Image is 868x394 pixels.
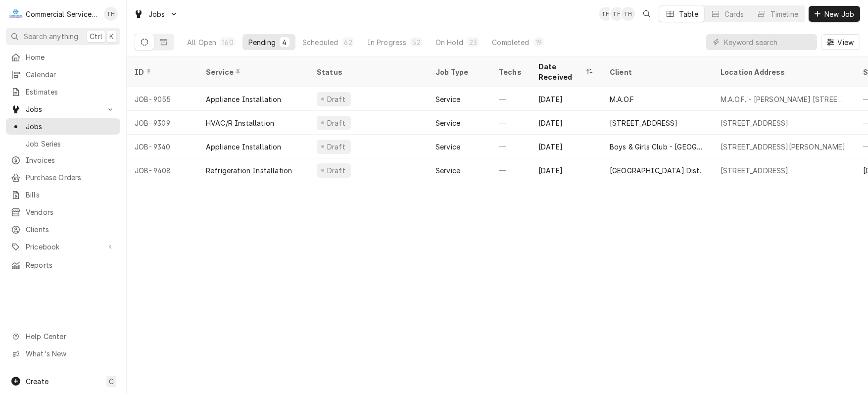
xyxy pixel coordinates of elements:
[835,37,856,48] span: View
[127,158,198,182] div: JOB-9408
[721,67,845,77] div: Location Address
[206,94,282,104] div: Appliance Installation
[26,104,100,114] span: Jobs
[6,257,120,273] a: Reports
[26,9,98,19] div: Commercial Service Co.
[109,31,114,42] span: K
[206,165,292,176] div: Refrigeration Installation
[326,165,347,176] div: Draft
[679,9,698,19] div: Table
[135,67,188,77] div: ID
[26,190,115,200] span: Bills
[6,204,120,220] a: Vendors
[367,37,407,48] div: In Progress
[26,52,115,62] span: Home
[721,118,789,128] div: [STREET_ADDRESS]
[127,111,198,135] div: JOB-9309
[6,328,120,345] a: Go to Help Center
[9,7,23,21] div: C
[6,221,120,238] a: Clients
[809,6,860,22] button: New Job
[491,158,530,182] div: —
[610,7,624,21] div: TH
[771,9,798,19] div: Timeline
[6,84,120,100] a: Estimates
[26,121,115,132] span: Jobs
[6,118,120,135] a: Jobs
[26,331,114,342] span: Help Center
[499,67,523,77] div: Techs
[326,142,347,152] div: Draft
[610,165,701,176] div: [GEOGRAPHIC_DATA] Dist.
[6,187,120,203] a: Bills
[610,67,703,77] div: Client
[127,135,198,158] div: JOB-9340
[621,7,635,21] div: TH
[530,87,602,111] div: [DATE]
[6,169,120,186] a: Purchase Orders
[302,37,338,48] div: Scheduled
[435,37,463,48] div: On Hold
[491,135,530,158] div: —
[6,152,120,168] a: Invoices
[26,155,115,165] span: Invoices
[26,87,115,97] span: Estimates
[26,207,115,217] span: Vendors
[6,345,120,362] a: Go to What's New
[610,142,705,152] div: Boys & Girls Club - [GEOGRAPHIC_DATA]
[538,61,584,82] div: Date Received
[724,9,744,19] div: Cards
[530,135,602,158] div: [DATE]
[344,37,352,48] div: 62
[109,376,114,387] span: C
[26,69,115,80] span: Calendar
[26,242,100,252] span: Pricebook
[26,224,115,235] span: Clients
[610,118,678,128] div: [STREET_ADDRESS]
[317,67,418,77] div: Status
[104,7,118,21] div: TH
[530,111,602,135] div: [DATE]
[222,37,233,48] div: 160
[491,87,530,111] div: —
[206,118,274,128] div: HVAC/R Installation
[469,37,477,48] div: 23
[721,142,846,152] div: [STREET_ADDRESS][PERSON_NAME]
[9,7,23,21] div: Commercial Service Co.'s Avatar
[206,142,282,152] div: Appliance Installation
[639,6,655,22] button: Open search
[24,31,78,42] span: Search anything
[435,94,460,104] div: Service
[6,239,120,255] a: Go to Pricebook
[435,142,460,152] div: Service
[127,87,198,111] div: JOB-9055
[248,37,276,48] div: Pending
[282,37,288,48] div: 4
[821,34,860,50] button: View
[26,377,48,386] span: Create
[412,37,420,48] div: 52
[492,37,529,48] div: Completed
[724,34,812,50] input: Keyword search
[721,94,847,104] div: M.A.O.F. - [PERSON_NAME] [STREET_ADDRESS][PERSON_NAME][PERSON_NAME]
[530,158,602,182] div: [DATE]
[435,118,460,128] div: Service
[26,348,114,359] span: What's New
[26,139,115,149] span: Job Series
[104,7,118,21] div: Tricia Hansen's Avatar
[599,7,613,21] div: Tricia Hansen's Avatar
[187,37,216,48] div: All Open
[326,118,347,128] div: Draft
[326,94,347,104] div: Draft
[26,260,115,270] span: Reports
[6,136,120,152] a: Job Series
[6,49,120,65] a: Home
[610,7,624,21] div: Tricia Hansen's Avatar
[26,172,115,183] span: Purchase Orders
[535,37,542,48] div: 19
[206,67,299,77] div: Service
[435,67,483,77] div: Job Type
[6,66,120,83] a: Calendar
[610,94,634,104] div: M.A.O.F
[130,6,182,22] a: Go to Jobs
